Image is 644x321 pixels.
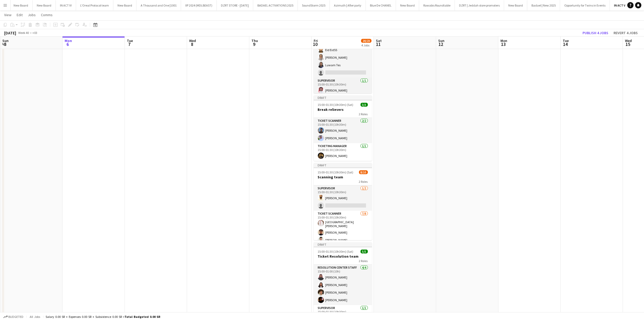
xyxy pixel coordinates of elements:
span: Tue [563,38,569,43]
span: Thu [251,38,258,43]
span: Fri [314,38,318,43]
span: 15 [624,41,632,47]
button: New Board [504,0,527,10]
button: A Thousand and One |1001 [137,0,181,10]
app-card-role: SUPERVISOR1/115:00-01:30 (10h30m)[PERSON_NAME] [314,78,372,95]
app-card-role: Ticket Scanner7/815:00-01:30 (10h30m)[GEOGRAPHIC_DATA][PERSON_NAME][PERSON_NAME][PERSON_NAME] [314,211,372,283]
div: +03 [32,31,37,35]
app-card-role: Ticketing Manager1/115:00-01:30 (10h30m)[PERSON_NAME] [314,143,372,161]
span: Sun [2,38,9,43]
div: Draft [314,163,372,167]
span: Sat [376,38,382,43]
button: New Board [33,0,56,10]
span: 2 Roles [359,259,368,263]
button: L'Oreal Protocol team [76,0,113,10]
span: Week 40 [17,31,30,35]
a: View [2,11,14,18]
app-card-role: Ticket Scanner2/215:00-01:30 (10h30m)[PERSON_NAME][PERSON_NAME] [314,118,372,143]
span: 14 [562,41,569,47]
div: 4 Jobs [361,43,371,47]
a: Edit [15,11,25,18]
span: 10 [313,41,318,47]
h3: Break relievers [314,107,372,112]
span: 5/5 [361,250,368,253]
button: New Board [396,0,419,10]
span: Wed [625,38,632,43]
span: Edit [17,13,23,17]
span: 9 [251,41,258,47]
span: Jobs [28,13,36,17]
a: Jobs [26,11,38,18]
span: 7 [126,41,133,47]
button: DZRT | Jeddah store promoters [455,0,504,10]
span: 15:00-01:30 (10h30m) (Sat) [318,250,354,253]
span: 8 [188,41,196,47]
app-job-card: Draft15:00-01:30 (10h30m) (Sat)8/10Scanning team2 RolesSUPERVISOR1/215:00-01:30 (10h30m)[PERSON_N... [314,163,372,240]
h3: Ticket Resolution team [314,254,372,259]
button: Badael | New 2025 [527,0,560,10]
button: SoundStorm 2025 [298,0,330,10]
app-card-role: Resolution Center Staff4/415:00-01:00 (10h)[PERSON_NAME][PERSON_NAME][PERSON_NAME][PERSON_NAME] [314,265,372,305]
span: Tue [127,38,133,43]
button: Rawabis Roundtable [419,0,455,10]
button: Opportunity for Twins in Events [560,0,610,10]
span: 6 [64,41,72,47]
span: 2 Roles [359,180,368,184]
button: IN ACT IV [56,0,76,10]
button: Revert 4 jobs [611,29,640,36]
app-card-role: SUPERVISOR1/215:00-01:30 (10h30m)[PERSON_NAME] [314,185,372,211]
span: Sun [438,38,444,43]
app-job-card: Draft15:00-01:30 (10h30m) (Sat)3/3Break relievers2 RolesTicket Scanner2/215:00-01:30 (10h30m)[PER... [314,95,372,161]
button: Budgeted [3,314,24,320]
span: Total Budgeted 0.00 SR [125,315,160,319]
button: BADAEL ACTIVATIONS 2025 [253,0,298,10]
h3: Scanning team [314,175,372,179]
button: Blue De CHANEL [366,0,396,10]
span: Wed [189,38,196,43]
button: DZRT STORE - [DATE] [217,0,253,10]
button: New Board [9,0,33,10]
button: New Board [113,0,137,10]
span: 11 [375,41,382,47]
span: View [4,13,11,17]
div: Draft [314,242,372,246]
app-card-role: App support3/415:00-01:30 (10h30m)Eid Eid55[PERSON_NAME]Luwam Tes [314,37,372,78]
button: IN ACT V: INNELLEA [610,0,644,10]
span: All jobs [29,315,41,319]
span: 15:00-01:30 (10h30m) (Sat) [318,170,354,174]
button: Publish 4 jobs [580,29,610,36]
span: 15:00-01:30 (10h30m) (Sat) [318,103,354,107]
span: Comms [41,13,53,17]
span: Budgeted [8,315,23,319]
div: Draft [314,95,372,100]
span: 5 [2,41,9,47]
span: 13 [500,41,507,47]
span: 2 Roles [359,112,368,116]
span: 12 [437,41,444,47]
span: Mon [65,38,72,43]
span: 20/23 [361,39,371,43]
span: 3/3 [361,103,368,107]
div: Salary 0.00 SR + Expenses 0.00 SR + Subsistence 0.00 SR = [46,315,160,319]
app-job-card: Draft15:00-01:30 (10h30m) (Sat)5/5Ticket Resolution team2 RolesResolution Center Staff4/415:00-01... [314,242,372,319]
div: [DATE] [4,30,16,35]
a: Comms [39,11,55,18]
button: XP 2024 (MDLBEAST) [181,0,217,10]
app-job-card: Draft15:00-01:30 (10h30m) (Sat)4/5App support team2 RolesApp support3/415:00-01:30 (10h30m)Eid Ei... [314,16,372,93]
button: Azimuth | After party [330,0,366,10]
span: 8/10 [359,170,368,174]
span: Mon [500,38,507,43]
